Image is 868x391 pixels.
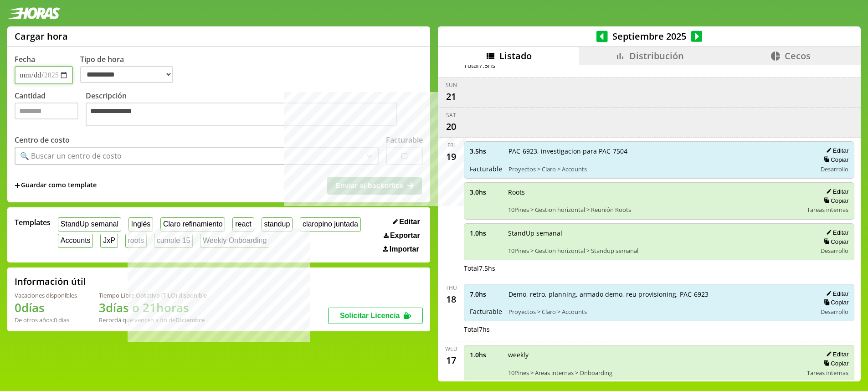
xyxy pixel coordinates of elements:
[470,290,502,298] span: 7.0 hs
[508,308,810,316] span: Proyectos > Claro > Accounts
[470,188,502,196] span: 3.0 hs
[15,291,77,299] div: Vacaciones disponibles
[15,180,20,190] span: +
[399,218,420,226] span: Editar
[15,91,86,129] label: Cantidad
[470,229,502,237] span: 1.0 hs
[86,91,423,129] label: Descripción
[823,350,848,358] button: Editar
[470,350,502,359] span: 1.0 hs
[15,30,68,42] h1: Cargar hora
[508,206,801,214] span: 10Pines > Gestion horizontal > Reunión Roots
[823,229,848,237] button: Editar
[15,54,35,64] label: Fecha
[444,89,458,103] div: 21
[508,147,810,155] span: PAC-6923, investigacion para PAC-7504
[438,65,861,380] div: scrollable content
[58,217,121,232] button: StandUp semanal
[86,103,397,126] textarea: Descripción
[58,234,93,248] button: Accounts
[15,299,77,316] h1: 0 días
[386,135,423,145] label: Facturable
[508,229,810,237] span: StandUp semanal
[15,103,78,119] input: Cantidad
[15,217,51,227] span: Templates
[821,247,848,255] span: Desarrollo
[821,360,848,367] button: Copiar
[629,50,684,62] span: Distribución
[15,180,97,190] span: +Guardar como template
[300,217,360,232] button: claropino juntada
[821,238,848,246] button: Copiar
[390,232,420,240] span: Exportar
[447,141,455,149] div: Fri
[464,264,854,273] div: Total 7.5 hs
[821,298,848,306] button: Copiar
[499,50,532,62] span: Listado
[446,284,457,292] div: Thu
[15,135,70,145] label: Centro de costo
[470,147,502,155] span: 3.5 hs
[80,54,180,84] label: Tipo de hora
[445,345,457,353] div: Wed
[807,206,848,214] span: Tareas internas
[470,165,502,173] span: Facturable
[20,151,122,161] div: 🔍 Buscar un centro de costo
[99,299,207,316] h1: 3 días o 21 horas
[823,147,848,154] button: Editar
[160,217,225,232] button: Claro refinamiento
[508,290,810,298] span: Demo, retro, planning, armado demo, reu provisioning, PAC-6923
[444,149,458,164] div: 19
[444,353,458,367] div: 17
[390,217,423,226] button: Editar
[128,217,153,232] button: Inglés
[15,316,77,324] div: De otros años: 0 días
[508,247,810,255] span: 10Pines > Gestion horizontal > Standup semanal
[470,307,502,316] span: Facturable
[15,275,86,288] h2: Información útil
[340,312,400,319] span: Solicitar Licencia
[823,290,848,298] button: Editar
[508,350,801,359] span: weekly
[99,316,207,324] div: Recordá que vencen a fin de
[200,234,269,248] button: Weekly Onboarding
[444,119,458,134] div: 20
[446,111,456,119] div: Sat
[328,308,423,324] button: Solicitar Licencia
[821,197,848,205] button: Copiar
[390,245,419,253] span: Importar
[262,217,293,232] button: standup
[99,291,207,299] div: Tiempo Libre Optativo (TiLO) disponible
[100,234,118,248] button: JxP
[821,165,848,173] span: Desarrollo
[7,7,60,19] img: logotipo
[80,66,173,83] select: Tipo de hora
[608,30,691,42] span: Septiembre 2025
[464,325,854,334] div: Total 7 hs
[508,369,801,377] span: 10Pines > Areas internas > Onboarding
[807,369,848,377] span: Tareas internas
[508,188,801,196] span: Roots
[154,234,193,248] button: cumple 15
[125,234,147,248] button: roots
[381,231,423,240] button: Exportar
[821,308,848,316] span: Desarrollo
[444,292,458,306] div: 18
[232,217,254,232] button: react
[785,50,811,62] span: Cecos
[508,165,810,173] span: Proyectos > Claro > Accounts
[821,156,848,164] button: Copiar
[464,61,854,70] div: Total 7.5 hs
[446,81,457,89] div: Sun
[175,316,205,324] b: Diciembre
[823,188,848,195] button: Editar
